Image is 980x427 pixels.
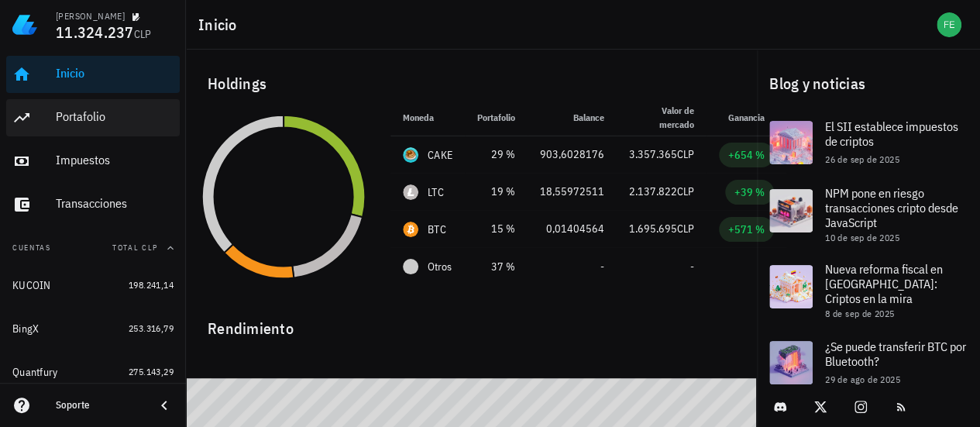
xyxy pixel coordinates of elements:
[403,222,418,237] div: BTC-icon
[757,329,980,397] a: ¿Se puede transferir BTC por Bluetooth? 29 de ago de 2025
[477,221,515,237] div: 15 %
[6,353,180,391] a: Quantfury 275.143,29
[6,186,180,223] a: Transacciones
[629,147,677,161] span: 3.357.365
[195,304,748,341] div: Rendimiento
[600,260,604,274] span: -
[690,260,694,274] span: -
[825,185,958,230] span: NPM pone en riesgo transacciones cripto desde JavaScript
[6,229,180,267] button: CuentasTotal CLP
[198,12,243,37] h1: Inicio
[428,184,444,200] div: LTC
[617,99,707,136] th: Valor de mercado
[477,259,515,275] div: 37 %
[403,147,418,163] div: CAKE-icon
[825,261,943,306] span: Nueva reforma fiscal en [GEOGRAPHIC_DATA]: Criptos en la mira
[629,184,677,198] span: 2.137.822
[6,143,180,180] a: Impuestos
[56,10,125,22] div: [PERSON_NAME]
[540,221,604,237] div: 0,01404564
[134,27,152,41] span: CLP
[12,12,37,37] img: LedgiFi
[390,99,465,136] th: Moneda
[677,222,694,236] span: CLP
[540,184,604,200] div: 18,55972511
[56,153,174,167] div: Impuestos
[6,56,180,93] a: Inicio
[528,99,617,136] th: Balance
[56,109,174,124] div: Portafolio
[6,267,180,304] a: KUCOIN 198.241,14
[937,12,961,37] div: avatar
[56,66,174,81] div: Inicio
[112,243,158,253] span: Total CLP
[12,322,39,336] div: BingX
[477,146,515,163] div: 29 %
[428,222,446,237] div: BTC
[825,232,899,243] span: 10 de sep de 2025
[677,147,694,161] span: CLP
[728,112,774,123] span: Ganancia
[629,222,677,236] span: 1.695.695
[428,259,452,275] span: Otros
[56,399,143,412] div: Soporte
[825,153,899,165] span: 26 de sep de 2025
[403,184,418,200] div: LTC-icon
[825,308,894,319] span: 8 de sep de 2025
[12,366,57,379] div: Quantfury
[428,147,452,163] div: CAKE
[825,119,958,149] span: El SII establece impuestos de criptos
[677,184,694,198] span: CLP
[825,374,900,385] span: 29 de ago de 2025
[195,59,748,108] div: Holdings
[757,108,980,177] a: El SII establece impuestos de criptos 26 de sep de 2025
[540,146,604,163] div: 903,6028176
[6,99,180,136] a: Portafolio
[465,99,528,136] th: Portafolio
[728,147,765,163] div: +654 %
[12,279,51,292] div: KUCOIN
[56,22,134,43] span: 11.324.237
[825,339,966,369] span: ¿Se puede transferir BTC por Bluetooth?
[728,222,765,237] div: +571 %
[734,184,765,200] div: +39 %
[757,59,980,108] div: Blog y noticias
[477,184,515,200] div: 19 %
[129,366,174,377] span: 275.143,29
[129,279,174,291] span: 198.241,14
[757,177,980,253] a: NPM pone en riesgo transacciones cripto desde JavaScript 10 de sep de 2025
[757,253,980,329] a: Nueva reforma fiscal en [GEOGRAPHIC_DATA]: Criptos en la mira 8 de sep de 2025
[6,310,180,347] a: BingX 253.316,79
[129,322,174,334] span: 253.316,79
[56,196,174,211] div: Transacciones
